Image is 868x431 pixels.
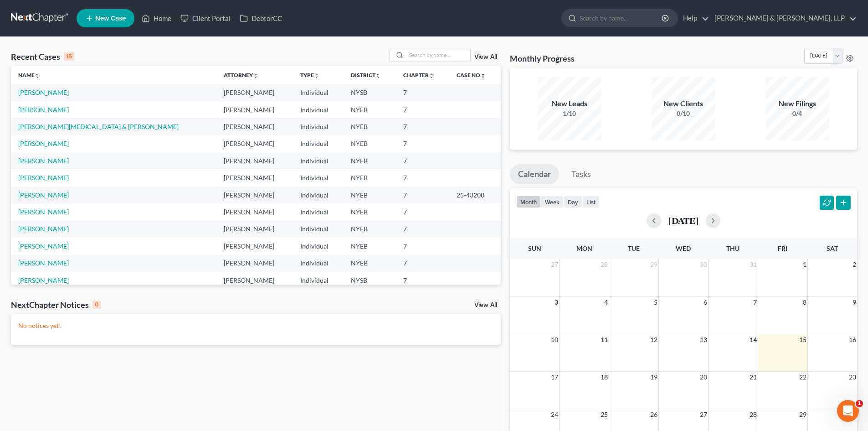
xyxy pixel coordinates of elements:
[293,135,343,152] td: Individual
[580,10,663,26] input: Search by name...
[516,196,541,208] button: month
[344,238,396,254] td: NYEB
[293,272,343,289] td: Individual
[344,169,396,186] td: NYEB
[798,334,807,345] span: 15
[510,164,559,184] a: Calendar
[749,372,758,383] span: 21
[293,238,343,254] td: Individual
[668,216,699,225] h2: [DATE]
[765,99,829,109] div: New Filings
[778,244,787,252] span: Fri
[18,157,69,165] a: [PERSON_NAME]
[235,10,287,26] a: DebtorCC
[216,152,293,169] td: [PERSON_NAME]
[406,48,470,62] input: Search by name...
[699,334,708,345] span: 13
[344,135,396,152] td: NYEB
[703,297,708,308] span: 6
[344,272,396,289] td: NYSB
[765,109,829,118] div: 0/4
[699,259,708,270] span: 30
[216,203,293,220] td: [PERSON_NAME]
[600,334,609,345] span: 11
[396,187,449,203] td: 7
[351,72,381,78] a: Districtunfold_more
[18,276,69,284] a: [PERSON_NAME]
[176,10,235,26] a: Client Portal
[603,297,609,308] span: 4
[649,334,658,345] span: 12
[848,334,857,345] span: 16
[18,72,40,78] a: Nameunfold_more
[137,10,176,26] a: Home
[396,84,449,101] td: 7
[344,101,396,118] td: NYEB
[216,118,293,135] td: [PERSON_NAME]
[344,255,396,272] td: NYEB
[293,187,343,203] td: Individual
[676,244,691,252] span: Wed
[802,297,807,308] span: 8
[396,169,449,186] td: 7
[600,409,609,420] span: 25
[11,51,74,62] div: Recent Cases
[293,255,343,272] td: Individual
[293,221,343,238] td: Individual
[403,72,434,78] a: Chapterunfold_more
[396,272,449,289] td: 7
[649,259,658,270] span: 29
[541,196,564,208] button: week
[649,372,658,383] span: 19
[563,164,599,184] a: Tasks
[344,84,396,101] td: NYSB
[538,109,601,118] div: 1/10
[396,135,449,152] td: 7
[802,259,807,270] span: 1
[18,208,69,216] a: [PERSON_NAME]
[18,106,69,114] a: [PERSON_NAME]
[293,101,343,118] td: Individual
[253,73,258,78] i: unfold_more
[344,118,396,135] td: NYEB
[92,301,101,309] div: 0
[18,174,69,182] a: [PERSON_NAME]
[653,297,658,308] span: 5
[538,99,601,109] div: New Leads
[18,88,69,96] a: [PERSON_NAME]
[852,297,857,308] span: 9
[396,118,449,135] td: 7
[827,244,838,252] span: Sat
[64,52,74,61] div: 15
[474,54,497,60] a: View All
[344,187,396,203] td: NYEB
[216,135,293,152] td: [PERSON_NAME]
[752,297,758,308] span: 7
[216,101,293,118] td: [PERSON_NAME]
[35,73,40,78] i: unfold_more
[837,400,859,422] iframe: Intercom live chat
[474,302,497,308] a: View All
[699,372,708,383] span: 20
[449,187,501,203] td: 25-43208
[396,203,449,220] td: 7
[216,255,293,272] td: [PERSON_NAME]
[396,238,449,254] td: 7
[554,297,559,308] span: 3
[749,259,758,270] span: 31
[300,72,319,78] a: Typeunfold_more
[550,334,559,345] span: 10
[18,225,69,233] a: [PERSON_NAME]
[293,169,343,186] td: Individual
[293,84,343,101] td: Individual
[856,400,863,407] span: 1
[344,152,396,169] td: NYEB
[18,321,493,330] p: No notices yet!
[564,196,582,208] button: day
[18,191,69,199] a: [PERSON_NAME]
[582,196,600,208] button: list
[216,238,293,254] td: [PERSON_NAME]
[396,221,449,238] td: 7
[649,409,658,420] span: 26
[550,372,559,383] span: 17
